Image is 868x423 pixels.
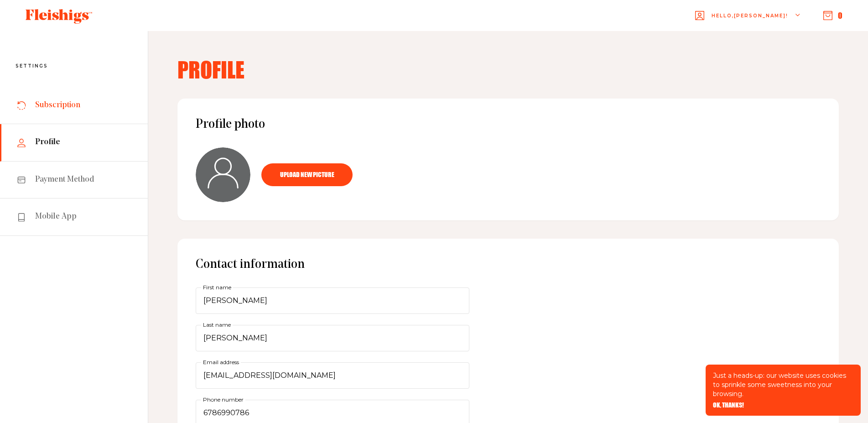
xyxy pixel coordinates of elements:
span: Profile [35,137,60,148]
span: Contact information [196,258,305,271]
span: Hello, [PERSON_NAME] ! [712,12,788,34]
input: Email address [196,362,469,389]
p: Just a heads-up: our website uses cookies to sprinkle some sweetness into your browsing. [713,371,853,398]
button: OK, THANKS! [713,402,744,408]
span: Payment Method [35,174,94,185]
label: Email address [201,357,241,367]
input: First name [196,287,469,314]
span: Subscription [35,100,80,111]
img: Profile [196,147,250,202]
label: Phone number [201,395,245,405]
label: First name [201,282,233,292]
h4: Profile [177,58,839,80]
button: 0 [823,10,842,21]
span: Profile photo [196,117,821,133]
span: Mobile App [35,211,77,222]
input: Last name [196,325,469,351]
label: Last name [201,320,233,330]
